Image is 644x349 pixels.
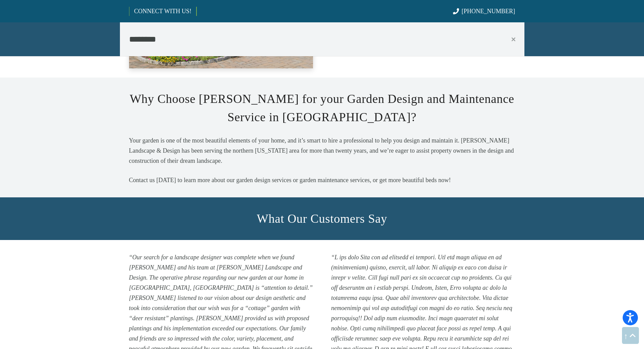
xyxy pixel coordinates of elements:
a: Back to top [622,327,639,344]
a: CONNECT WITH US! [129,3,196,19]
input: Search [120,31,524,48]
p: Your garden is one of the most beautiful elements of your home, and it’s smart to hire a professi... [129,135,515,166]
h2: What Our Customers Say [129,210,515,228]
span: [PHONE_NUMBER] [462,8,515,15]
button: Close [512,33,524,45]
a: [PHONE_NUMBER] [453,8,515,15]
h2: Why Choose [PERSON_NAME] for your Garden Design and Maintenance Service in [GEOGRAPHIC_DATA]? [129,90,515,126]
p: Contact us [DATE] to learn more about our garden design services or garden maintenance services, ... [129,175,515,185]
